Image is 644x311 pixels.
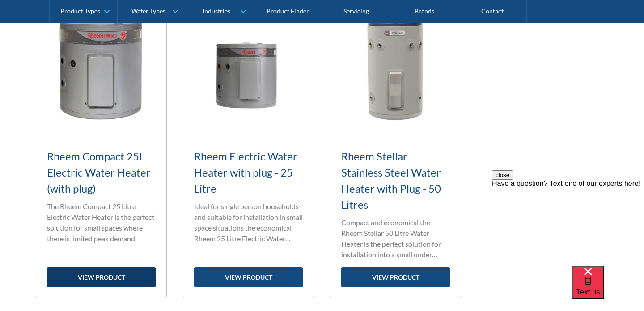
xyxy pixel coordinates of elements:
[194,148,303,197] h3: Rheem Electric Water Heater with plug - 25 Litre
[60,7,100,15] div: Product Types
[47,201,156,244] p: The Rheem Compact 25 Litre Electric Water Heater is the perfect solution for small spaces where t...
[47,148,156,197] h3: Rheem Compact 25L Electric Water Heater (with plug)
[330,5,461,135] img: Rheem Stellar Stainless Steel Water Heater with Plug - 50 Litres
[341,267,450,287] a: view product
[203,7,230,15] div: Industries
[47,267,156,287] a: view product
[131,7,165,15] div: Water Types
[341,217,450,260] p: Compact and economical the Rheem Stellar 50 Litre Water Heater is the perfect solution for instal...
[194,267,303,287] a: view product
[341,148,450,213] h3: Rheem Stellar Stainless Steel Water Heater with Plug - 50 Litres
[36,5,166,135] img: Rheem Compact 25L Electric Water Heater (with plug)
[492,170,644,277] iframe: podium webchat widget prompt
[194,201,303,244] p: Ideal for single person households and suitable for installation in small space situations the ec...
[183,5,314,135] img: Rheem Electric Water Heater with plug - 25 Litre
[572,266,644,311] iframe: podium webchat widget bubble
